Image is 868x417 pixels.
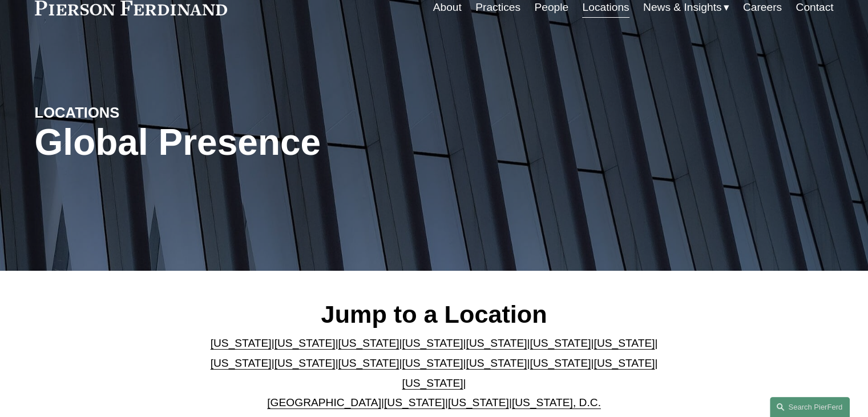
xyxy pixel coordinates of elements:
[402,357,463,369] a: [US_STATE]
[402,337,463,349] a: [US_STATE]
[402,377,463,389] a: [US_STATE]
[512,396,601,408] a: [US_STATE], D.C.
[35,103,235,122] h4: LOCATIONS
[594,357,655,369] a: [US_STATE]
[530,357,591,369] a: [US_STATE]
[211,357,272,369] a: [US_STATE]
[267,396,381,408] a: [GEOGRAPHIC_DATA]
[448,396,509,408] a: [US_STATE]
[201,299,667,329] h2: Jump to a Location
[770,397,850,417] a: Search this site
[338,337,399,349] a: [US_STATE]
[274,357,336,369] a: [US_STATE]
[466,357,527,369] a: [US_STATE]
[274,337,336,349] a: [US_STATE]
[466,337,527,349] a: [US_STATE]
[211,337,272,349] a: [US_STATE]
[338,357,399,369] a: [US_STATE]
[384,396,445,408] a: [US_STATE]
[594,337,655,349] a: [US_STATE]
[35,122,567,163] h1: Global Presence
[530,337,591,349] a: [US_STATE]
[201,334,667,412] p: | | | | | | | | | | | | | | | | | |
